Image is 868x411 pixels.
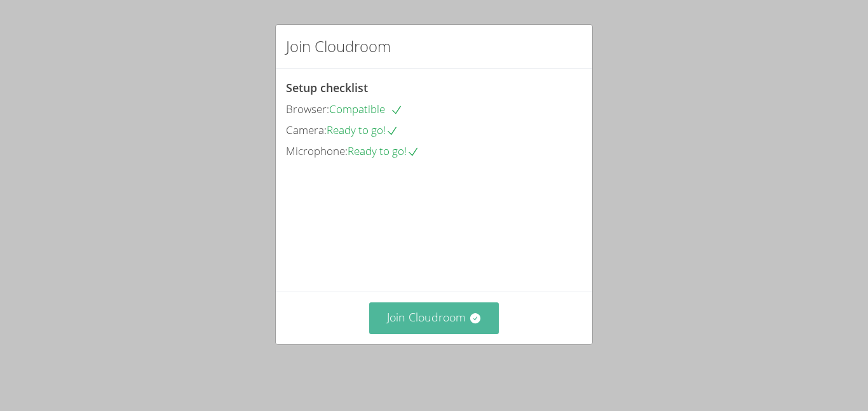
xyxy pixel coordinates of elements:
span: Ready to go! [327,123,398,137]
span: Microphone: [286,144,348,158]
span: Ready to go! [348,144,419,158]
h2: Join Cloudroom [286,35,391,58]
span: Browser: [286,102,329,116]
span: Compatible [329,102,403,116]
span: Setup checklist [286,80,368,95]
button: Join Cloudroom [369,302,499,334]
span: Camera: [286,123,327,137]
